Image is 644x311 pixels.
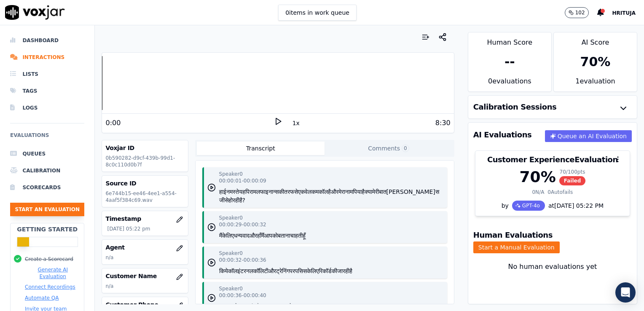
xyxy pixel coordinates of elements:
button: कॉलिटी [253,267,268,275]
div: 70 % [520,169,556,185]
button: रही [343,267,349,275]
button: वेलकम [305,188,319,196]
button: 2 [259,302,263,311]
button: Transcript [197,142,325,155]
div: 0 N/A [532,189,544,196]
h3: Human Evaluations [473,231,553,239]
div: No human evaluations yet [475,262,630,292]
button: है [362,188,365,196]
div: Human Score [468,32,551,48]
button: कॉल [228,267,237,275]
button: के [222,231,226,240]
a: Scorecards [10,179,84,196]
button: लोन [233,302,241,311]
button: तरफ [284,188,294,196]
button: मैं [219,231,222,240]
h3: Customer Name [105,272,184,280]
button: Comments [325,142,453,155]
button: जी [219,196,225,204]
h3: Agent [105,243,184,252]
button: बात [379,188,386,196]
button: और [268,267,276,275]
div: -- [504,54,515,70]
button: नमस्ते [226,188,239,196]
button: Automate QA [25,295,59,301]
p: Speaker 0 [219,214,243,221]
h2: Getting Started [17,225,78,233]
p: Speaker 0 [219,250,243,257]
button: Create a Scorecard [25,256,73,263]
p: [DATE] 05:22 pm [107,225,184,232]
p: 0b590282-d9cf-439b-99d1-8c0c110d0b7f [105,155,184,168]
h3: Voxjar ID [105,144,184,152]
p: n/a [105,283,184,290]
button: इंटरनल [237,267,253,275]
a: Queues [10,145,84,162]
button: Start an Evaluation [10,203,84,216]
button: रिकॉर्ड [319,267,332,275]
button: कॉल [319,188,328,196]
button: रुपे [285,302,292,311]
p: 102 [575,9,585,16]
h3: Calibration Sessions [473,103,557,111]
button: लिए [226,231,234,240]
img: voxjar logo [5,5,65,20]
button: Generate AI Evaluation [25,266,80,280]
p: Speaker 0 [219,285,243,292]
a: Logs [10,99,84,116]
p: 6e744b15-ee46-4ee1-a554-4aaf5f384c69.wav [105,190,184,204]
a: Tags [10,83,84,99]
button: रही [233,196,239,204]
button: यह [239,188,245,196]
button: ट्रेनिंग [276,267,290,275]
button: चाहती [290,231,303,240]
p: n/a [105,254,184,261]
button: मैं [261,231,264,240]
button: क्या [365,188,372,196]
button: Queue an AI Evaluation [545,130,632,142]
h3: Customer Phone [105,300,184,309]
button: मेरा [338,188,345,196]
li: Interactions [10,49,84,66]
div: 1 evaluation [554,76,637,91]
button: के [307,267,311,275]
button: Connect Recordings [25,284,75,290]
a: Dashboard [10,32,84,49]
button: नाम [345,188,353,196]
button: की [279,188,284,196]
h3: Source ID [105,179,184,188]
div: 8:30 [435,118,451,128]
button: मेरी [372,188,379,196]
p: 00:00:32 - 00:00:36 [219,257,266,263]
button: बताना [278,231,290,240]
button: Hrituja [612,8,644,18]
button: 1x [291,117,301,129]
a: Lists [10,66,84,83]
button: स [435,188,439,196]
div: AI Score [554,32,637,48]
button: पिरामल [245,188,260,196]
p: Speaker 0 [219,171,243,177]
button: फाइनान्स [260,188,279,196]
button: जा [337,267,343,275]
button: Start a Manual Evaluation [473,241,560,253]
button: परपसिस [290,267,307,275]
div: 70 / 100 pts [559,169,586,175]
button: और [331,188,338,196]
button: आपका [219,302,233,311]
div: at [DATE] 05:22 PM [545,201,604,210]
a: Calibration [10,162,84,179]
div: Open Intercom Messenger [615,282,636,303]
button: अमाउंट [241,302,256,311]
p: 00:00:36 - 00:00:40 [219,292,266,299]
button: पिया [353,188,362,196]
span: Failed [559,176,586,185]
button: आपको [264,231,278,240]
button: से [225,196,228,204]
div: by [475,201,630,216]
button: है [349,267,352,275]
span: 0 [402,145,409,152]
